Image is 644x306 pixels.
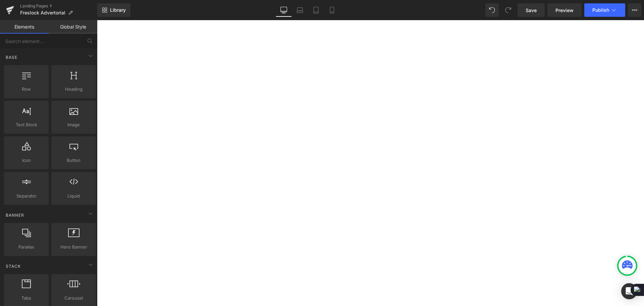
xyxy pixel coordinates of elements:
button: Publish [584,3,625,17]
button: Redo [501,3,515,17]
div: Open Intercom Messenger [621,283,637,299]
span: Hero Banner [53,244,94,251]
a: Mobile [324,3,340,17]
a: Laptop [292,3,308,17]
span: Icon [6,157,47,164]
button: Undo [485,3,499,17]
span: Banner [5,212,25,218]
span: Row [6,86,47,93]
span: Text Block [6,121,47,128]
span: Carousel [53,295,94,302]
a: Preview [547,3,582,17]
span: Library [110,7,126,13]
span: Heading [53,86,94,93]
span: Preview [555,7,574,14]
span: Stack [5,263,21,269]
span: Publish [592,7,609,13]
a: Tablet [308,3,324,17]
span: Image [53,121,94,128]
span: Tabs [6,295,47,302]
iframe: To enrich screen reader interactions, please activate Accessibility in Grammarly extension settings [97,20,644,306]
span: Freslock Advertorial [20,10,65,15]
button: More [628,3,641,17]
span: Parallax [6,244,47,251]
a: New Library [97,3,130,17]
span: Separator [6,192,47,200]
a: Global Style [49,20,97,34]
a: Desktop [276,3,292,17]
span: Save [526,7,537,14]
span: Liquid [53,192,94,200]
a: Landing Pages [20,3,97,9]
span: Base [5,54,18,60]
span: Button [53,157,94,164]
